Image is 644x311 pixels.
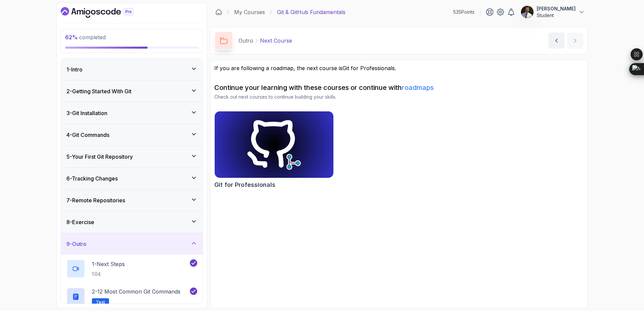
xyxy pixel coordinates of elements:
span: completed [65,34,106,41]
p: If you are following a roadmap, the next course is . [214,64,583,72]
p: [PERSON_NAME] [537,5,576,12]
span: 62 % [65,34,78,41]
a: Dashboard [61,7,149,18]
p: Outro [238,37,253,45]
h2: Continue your learning with these courses or continue with [214,83,583,92]
button: 5-Your First Git Repository [61,146,203,167]
p: Check out next courses to continue building your skills. [214,94,583,100]
p: Next Course [260,37,292,45]
button: 8-Exercise [61,211,203,233]
img: Git for Professionals card [215,111,333,178]
button: 1-Next Steps1:04 [66,259,197,278]
h3: 8 - Exercise [66,218,94,226]
a: My Courses [234,8,265,16]
a: roadmaps [402,84,434,92]
a: Git for Professionals cardGit for Professionals [214,111,334,190]
button: 1-Intro [61,59,203,80]
p: 1:04 [92,271,125,277]
button: 4-Git Commands [61,124,203,146]
h3: 9 - Outro [66,240,87,248]
span: Text [96,300,105,305]
h3: 2 - Getting Started With Git [66,87,131,95]
img: user profile image [521,6,534,18]
a: Git for Professionals [342,65,395,71]
button: user profile image[PERSON_NAME]Student [521,5,585,19]
button: 7-Remote Repositories [61,190,203,211]
button: 2-12 Most Common Git CommandsText [66,288,197,306]
h3: 4 - Git Commands [66,131,109,139]
a: Dashboard [215,9,222,15]
p: 2 - 12 Most Common Git Commands [92,288,180,296]
button: previous content [548,33,565,49]
h3: 6 - Tracking Changes [66,174,118,183]
p: 1 - Next Steps [92,260,125,268]
button: 2-Getting Started With Git [61,81,203,102]
button: 9-Outro [61,233,203,255]
button: next content [567,33,583,49]
h3: 1 - Intro [66,65,83,73]
button: 3-Git Installation [61,102,203,124]
p: Git & GitHub Fundamentals [277,8,345,16]
button: 6-Tracking Changes [61,168,203,189]
h2: Git for Professionals [214,180,275,190]
h3: 7 - Remote Repositories [66,196,125,204]
p: Student [537,12,576,19]
p: 535 Points [453,9,475,15]
h3: 3 - Git Installation [66,109,107,117]
h3: 5 - Your First Git Repository [66,153,133,161]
